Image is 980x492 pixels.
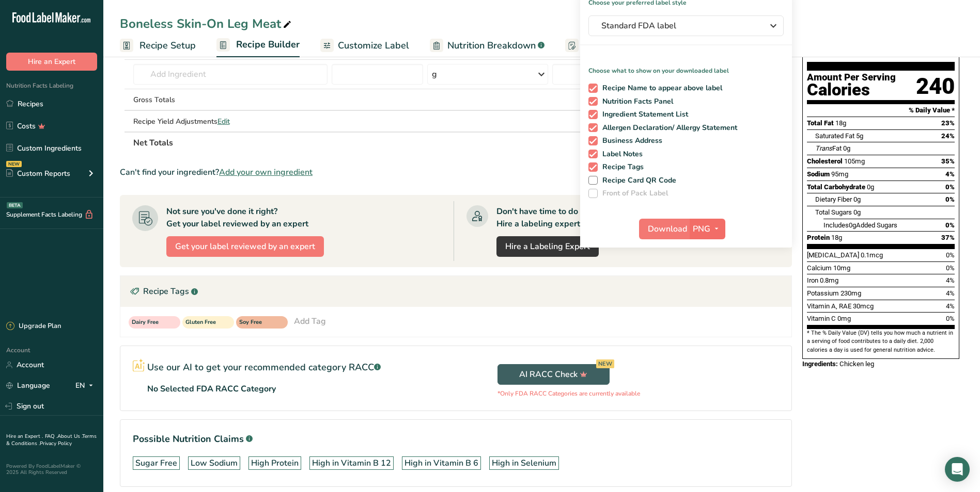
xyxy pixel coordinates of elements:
span: Total Carbohydrate [807,183,865,191]
span: 0g [853,195,861,203]
a: FAQ . [45,433,57,440]
span: 24% [941,132,955,140]
div: Recipe Tags [120,276,791,307]
span: 0% [946,251,955,259]
span: 18g [831,234,842,241]
a: Recipe Setup [120,34,196,57]
span: [MEDICAL_DATA] [807,251,859,259]
span: Edit [217,117,230,126]
span: Business Address [598,136,663,145]
a: Customize Label [320,34,409,57]
span: Recipe Card QR Code [598,176,677,185]
span: Ingredients: [802,360,838,368]
span: Nutrition Facts Panel [598,97,674,106]
th: Net Totals [131,132,646,153]
section: * The % Daily Value (DV) tells you how much a nutrient in a serving of food contributes to a dail... [807,329,955,354]
span: Download [648,223,687,235]
div: Not sure you've done it right? Get your label reviewed by an expert [166,205,308,230]
a: Hire an Expert . [6,433,43,440]
span: Vitamin C [807,315,836,322]
p: *Only FDA RACC Categories are currently available [497,389,640,398]
button: AI RACC Check NEW [497,364,610,385]
span: 4% [946,276,955,284]
div: Upgrade Plan [6,321,61,332]
span: 230mg [841,289,861,297]
button: Standard FDA label [588,15,784,36]
span: Total Sugars [815,208,852,216]
span: 0% [945,183,955,191]
button: Get your label reviewed by an expert [166,236,324,257]
span: 0g [867,183,874,191]
div: Calories [807,83,896,97]
span: 23% [941,119,955,127]
section: % Daily Value * [807,104,955,117]
p: No Selected FDA RACC Category [147,383,276,395]
button: PNG [690,219,725,239]
a: Privacy Policy [40,440,72,447]
div: High in Vitamin B 6 [405,457,478,469]
span: Dietary Fiber [815,195,852,203]
span: Potassium [807,289,839,297]
div: 240 [916,73,955,100]
span: 0% [946,315,955,322]
span: 0mg [837,315,851,322]
span: Standard FDA label [601,20,756,32]
span: Nutrition Breakdown [447,39,536,53]
a: Terms & Conditions . [6,433,97,447]
div: High in Vitamin B 12 [312,457,391,469]
div: BETA [7,202,23,208]
div: Add Tag [294,315,326,327]
span: Calcium [807,264,832,272]
div: Don't have time to do it? Hire a labeling expert to do it for you [496,205,637,230]
span: Recipe Name to appear above label [598,84,723,93]
span: 18g [835,119,846,127]
span: Label Notes [598,150,643,159]
a: Recipe Builder [216,33,300,58]
span: Vitamin A, RAE [807,302,851,310]
div: Custom Reports [6,168,70,179]
div: Powered By FoodLabelMaker © 2025 All Rights Reserved [6,463,97,475]
div: High in Selenium [492,457,556,469]
div: NEW [596,359,614,368]
span: Chicken leg [839,360,874,368]
span: 0g [849,221,856,229]
span: Ingredient Statement List [598,110,689,119]
span: 10mg [833,264,850,272]
div: Boneless Skin-On Leg Meat [120,14,293,33]
div: NEW [6,161,22,167]
span: 0.1mcg [861,251,883,259]
span: Customize Label [338,39,409,53]
a: About Us . [57,433,82,440]
h1: Possible Nutrition Claims [133,432,779,446]
a: Hire a Labeling Expert [496,236,599,257]
span: 35% [941,157,955,165]
span: Get your label reviewed by an expert [175,240,315,253]
span: 4% [946,289,955,297]
div: EN [75,380,97,392]
span: PNG [693,223,710,235]
div: Can't find your ingredient? [120,166,792,178]
span: 95mg [831,170,848,178]
span: Recipe Builder [236,38,300,52]
span: 105mg [844,157,865,165]
div: Gross Totals [133,94,328,105]
input: Add Ingredient [133,64,328,85]
span: Fat [815,144,842,152]
div: Open Intercom Messenger [945,457,970,482]
span: Total Fat [807,119,834,127]
span: Front of Pack Label [598,189,668,198]
a: Nutrition Breakdown [430,34,545,57]
span: Allergen Declaration/ Allergy Statement [598,123,738,133]
button: Download [639,219,690,239]
button: Hire an Expert [6,53,97,71]
span: 0.8mg [820,276,838,284]
i: Trans [815,144,832,152]
span: Saturated Fat [815,132,854,140]
span: 37% [941,234,955,241]
span: AI RACC Check [519,368,587,381]
span: 0% [946,264,955,272]
p: Use our AI to get your recommended category RACC [147,360,381,374]
span: Protein [807,234,830,241]
span: Gluten Free [185,318,222,327]
a: Language [6,376,50,395]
